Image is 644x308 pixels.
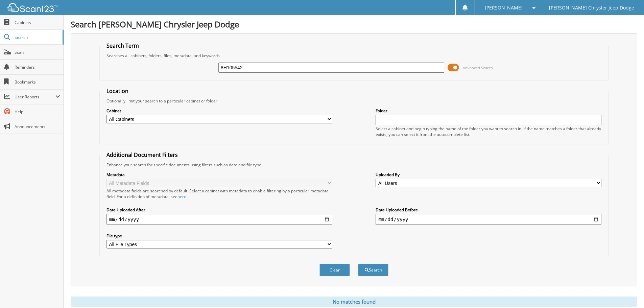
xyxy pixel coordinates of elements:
[485,6,523,10] span: [PERSON_NAME]
[15,79,60,85] span: Bookmarks
[376,172,601,177] label: Uploaded By
[376,126,601,137] div: Select a cabinet and begin typing the name of the folder you want to search in. If the name match...
[103,42,142,49] legend: Search Term
[106,214,332,225] input: start
[376,207,601,213] label: Date Uploaded Before
[71,19,637,30] h1: Search [PERSON_NAME] Chrysler Jeep Dodge
[103,162,605,168] div: Enhance your search for specific documents using filters such as date and file type.
[7,3,57,12] img: scan123-logo-white.svg
[106,233,332,239] label: File type
[610,276,644,308] iframe: Chat Widget
[319,264,350,276] button: Clear
[106,108,332,114] label: Cabinet
[549,6,634,10] span: [PERSON_NAME] Chrysler Jeep Dodge
[15,34,59,40] span: Search
[463,65,493,70] span: Advanced Search
[15,109,60,115] span: Help
[15,94,55,100] span: User Reports
[177,194,186,199] a: here
[103,151,181,159] legend: Additional Document Filters
[103,87,132,95] legend: Location
[106,188,332,199] div: All metadata fields are searched by default. Select a cabinet with metadata to enable filtering b...
[106,172,332,177] label: Metadata
[103,98,605,104] div: Optionally limit your search to a particular cabinet or folder
[376,214,601,225] input: end
[376,108,601,114] label: Folder
[71,297,637,307] div: No matches found
[15,64,60,70] span: Reminders
[358,264,388,276] button: Search
[15,20,60,25] span: Cabinets
[106,207,332,213] label: Date Uploaded After
[103,53,605,58] div: Searches all cabinets, folders, files, metadata, and keywords
[15,49,60,55] span: Scan
[15,124,60,129] span: Announcements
